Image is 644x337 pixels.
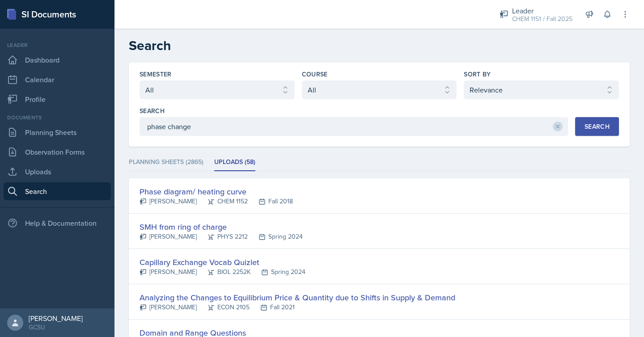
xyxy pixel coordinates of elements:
div: GCSU [29,323,83,332]
div: PHYS 2212 [197,232,248,241]
label: Search [140,106,165,115]
a: Observation Forms [4,143,111,161]
button: Search [575,117,619,136]
div: CHEM 1152 [197,197,248,206]
div: Leader [4,41,111,49]
div: Fall 2018 [248,197,293,206]
div: SMH from ring of charge [140,221,303,233]
label: Semester [140,70,172,79]
div: CHEM 1151 / Fall 2025 [512,14,572,24]
div: Analyzing the Changes to Equilibrium Price & Quantity due to Shifts in Supply & Demand [140,291,455,303]
div: [PERSON_NAME] [140,267,197,277]
div: Leader [512,5,572,16]
a: Planning Sheets [4,123,111,141]
li: Uploads (58) [214,154,255,171]
div: [PERSON_NAME] [140,197,197,206]
div: [PERSON_NAME] [140,303,197,312]
li: Planning Sheets (2865) [129,154,203,171]
a: Search [4,182,111,200]
div: Phase diagram/ heating curve [140,185,293,198]
div: [PERSON_NAME] [29,314,83,323]
div: Help & Documentation [4,214,111,232]
h2: Search [129,38,630,54]
div: BIOL 2252K [197,267,250,277]
label: Course [302,70,328,79]
label: Sort By [464,70,491,79]
a: Dashboard [4,51,111,69]
div: Search [585,123,610,130]
div: Documents [4,114,111,122]
div: Spring 2024 [250,267,305,277]
div: Capillary Exchange Vocab Quizlet [140,256,305,268]
a: Calendar [4,71,111,88]
input: Enter search phrase [140,117,568,136]
a: Uploads [4,163,111,181]
div: Fall 2021 [250,303,295,312]
div: Spring 2024 [248,232,303,241]
div: [PERSON_NAME] [140,232,197,241]
a: Profile [4,90,111,108]
div: ECON 2105 [197,303,250,312]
